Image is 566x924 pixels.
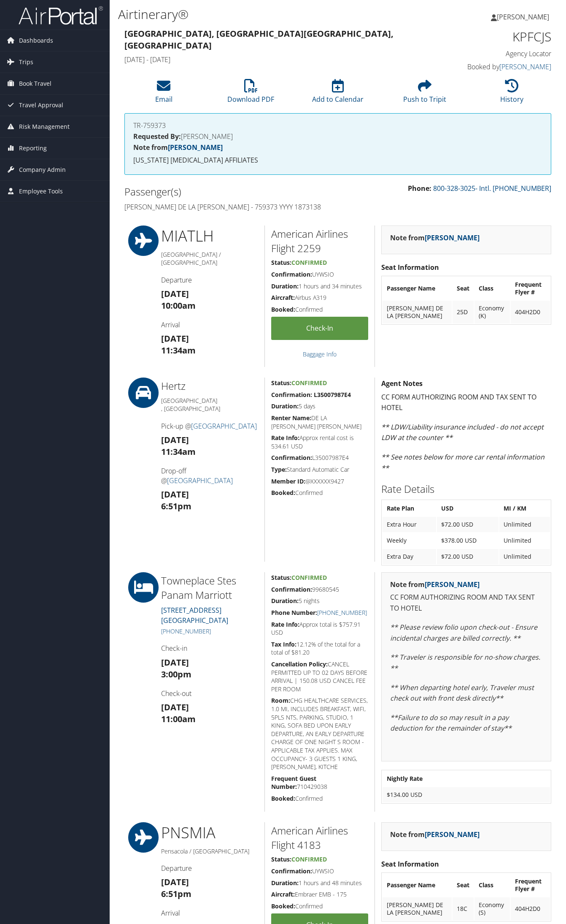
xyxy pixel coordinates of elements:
[271,890,295,898] strong: Aircraft:
[161,701,189,713] strong: [DATE]
[437,549,499,564] td: $72.00 USD
[271,477,368,486] h5: @XXXXXX9427
[383,897,452,920] td: [PERSON_NAME] DE LA [PERSON_NAME]
[161,288,189,299] strong: [DATE]
[453,897,474,920] td: 18C
[499,533,550,548] td: Unlimited
[271,855,291,863] strong: Status:
[271,775,368,791] h5: 710429038
[155,84,172,104] a: Email
[381,482,551,496] h2: Rate Details
[133,122,542,129] h4: TR-759373
[408,184,431,193] strong: Phone:
[271,317,368,340] a: Check-in
[291,258,327,266] span: Confirmed
[271,660,368,693] h5: CANCEL PERMITTED UP TO 02 DAYS BEFORE ARRIVAL | 150.08 USD CANCEL FEE PER ROOM
[499,501,550,516] th: MI / KM
[161,864,259,873] h4: Departure
[161,908,259,918] h4: Arrival
[124,185,332,199] h2: Passenger(s)
[381,263,439,272] strong: Seat Information
[271,465,368,474] h5: Standard Automatic Car
[271,867,368,875] h5: UYWSIO
[271,465,287,473] strong: Type:
[390,580,480,589] strong: Note from
[271,585,312,593] strong: Confirmation:
[161,379,259,393] h2: Hertz
[511,277,550,300] th: Frequent Flyer #
[19,181,63,202] span: Employee Tools
[161,466,259,485] h4: Drop-off @
[511,897,550,920] td: 404H2D0
[474,301,510,323] td: Economy (K)
[291,855,327,863] span: Confirmed
[271,477,305,485] strong: Member ID:
[271,794,295,802] strong: Booked:
[433,184,551,193] a: 800-328-3025- Intl. [PHONE_NUMBER]
[161,606,228,625] a: [STREET_ADDRESS][GEOGRAPHIC_DATA]
[161,333,189,344] strong: [DATE]
[271,609,317,617] strong: Phone Number:
[161,573,259,602] h2: Towneplace Stes Panam Marriott
[474,897,510,920] td: Economy (S)
[381,379,423,388] strong: Agent Notes
[454,28,552,46] h1: KPFCJS
[168,143,223,152] a: [PERSON_NAME]
[124,202,332,212] h4: [PERSON_NAME] De La [PERSON_NAME] - 759373 YYYY 1873138
[19,159,66,180] span: Company Admin
[390,622,537,643] em: ** Please review folio upon check-out - Ensure incidental charges are billed correctly. **
[19,138,47,159] span: Reporting
[161,446,196,457] strong: 11:34am
[271,794,368,803] h5: Confirmed
[497,12,549,22] span: [PERSON_NAME]
[167,476,233,485] a: [GEOGRAPHIC_DATA]
[271,305,295,313] strong: Booked:
[271,879,299,887] strong: Duration:
[124,55,442,64] h4: [DATE] - [DATE]
[317,609,367,617] a: [PHONE_NUMBER]
[499,62,551,71] a: [PERSON_NAME]
[19,116,70,137] span: Risk Management
[271,585,368,594] h5: 99680545
[118,5,411,23] h1: Airtinerary®
[161,689,259,698] h4: Check-out
[383,533,436,548] td: Weekly
[271,489,368,497] h5: Confirmed
[312,84,364,104] a: Add to Calendar
[454,49,552,58] h4: Agency Locator
[474,874,510,897] th: Class
[271,434,368,450] h5: Approx rental cost is 534.61 USD
[161,397,259,413] h5: [GEOGRAPHIC_DATA] , [GEOGRAPHIC_DATA]
[133,155,542,166] p: [US_STATE] [MEDICAL_DATA] AFFILIATES
[271,227,368,255] h2: American Airlines Flight 2259
[291,379,327,387] span: Confirmed
[271,282,368,291] h5: 1 hours and 34 minutes
[271,454,368,462] h5: L35007987E4
[425,830,480,839] a: [PERSON_NAME]
[381,452,544,473] em: ** See notes below for more car rental information **
[271,434,299,442] strong: Rate Info:
[390,683,534,703] em: ** When departing hotel early, Traveler must check out with front desk directly**
[227,84,274,104] a: Download PDF
[271,597,299,605] strong: Duration:
[453,277,474,300] th: Seat
[271,902,295,910] strong: Booked:
[161,627,211,635] a: [PHONE_NUMBER]
[390,592,542,614] p: CC FORM AUTHORIZING ROOM AND TAX SENT TO HOTEL
[381,422,544,443] em: ** LDW/Liability insurance included - do not accept LDW at the counter **
[271,823,368,852] h2: American Airlines Flight 4183
[161,345,196,356] strong: 11:34am
[271,620,299,628] strong: Rate Info:
[390,652,540,673] em: ** Traveler is responsible for no-show charges. **
[161,320,259,329] h4: Arrival
[161,300,196,311] strong: 10:00am
[161,226,259,247] h1: MIA TLH
[19,73,51,94] span: Book Travel
[383,787,550,802] td: $134.00 USD
[271,597,368,605] h5: 5 nights
[161,713,196,725] strong: 11:00am
[271,640,296,648] strong: Tax Info:
[511,301,550,323] td: 404H2D0
[383,517,436,532] td: Extra Hour
[161,644,259,653] h4: Check-in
